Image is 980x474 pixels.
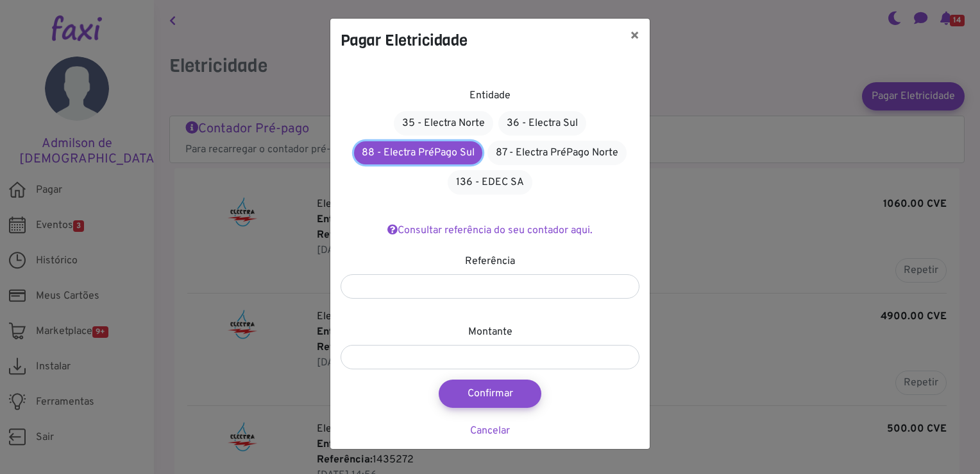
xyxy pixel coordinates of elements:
[620,19,650,55] button: ×
[470,425,510,437] a: Cancelar
[468,324,512,340] label: Montante
[394,111,493,136] a: 35 - Electra Norte
[448,170,532,195] a: 136 - EDEC SA
[465,254,515,269] label: Referência
[387,224,593,237] a: Consultar referência do seu contador aqui.
[469,88,511,103] label: Entidade
[341,29,468,52] h4: Pagar Eletricidade
[439,380,541,408] button: Confirmar
[498,111,586,136] a: 36 - Electra Sul
[354,141,482,164] a: 88 - Electra PréPago Sul
[487,141,627,165] a: 87 - Electra PréPago Norte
